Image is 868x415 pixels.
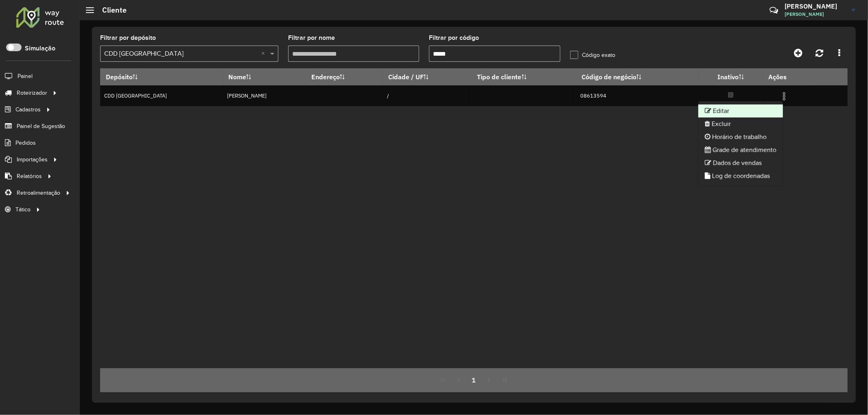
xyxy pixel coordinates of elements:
[765,2,783,19] a: Contato Rápido
[17,122,65,130] span: Painel de Sugestão
[698,117,783,130] li: Excluir
[288,33,335,43] label: Filtrar por nome
[100,85,223,106] td: CDD [GEOGRAPHIC_DATA]
[17,172,42,180] span: Relatórios
[223,68,306,85] th: Nome
[785,11,846,18] span: [PERSON_NAME]
[698,156,783,169] li: Dados de vendas
[17,189,60,197] span: Retroalimentação
[100,33,156,43] label: Filtrar por depósito
[698,169,783,183] li: Log de coordenadas
[306,68,383,85] th: Endereço
[223,85,306,106] td: [PERSON_NAME]
[94,6,127,15] h2: Cliente
[576,85,698,106] td: 08613594
[576,68,698,85] th: Código de negócio
[15,205,31,214] span: Tático
[763,68,812,85] th: Ações
[17,155,48,164] span: Importações
[383,68,472,85] th: Cidade / UF
[383,85,472,106] td: /
[466,372,482,388] button: 1
[15,105,41,114] span: Cadastros
[472,68,576,85] th: Tipo de cliente
[698,104,783,117] li: Editar
[785,2,846,10] h3: [PERSON_NAME]
[261,49,268,59] span: Clear all
[25,43,55,53] label: Simulação
[17,72,33,80] span: Painel
[570,51,615,59] label: Código exato
[17,89,47,97] span: Roteirizador
[698,130,783,143] li: Horário de trabalho
[699,68,763,85] th: Inativo
[15,139,36,147] span: Pedidos
[698,143,783,156] li: Grade de atendimento
[429,33,479,43] label: Filtrar por código
[100,68,223,85] th: Depósito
